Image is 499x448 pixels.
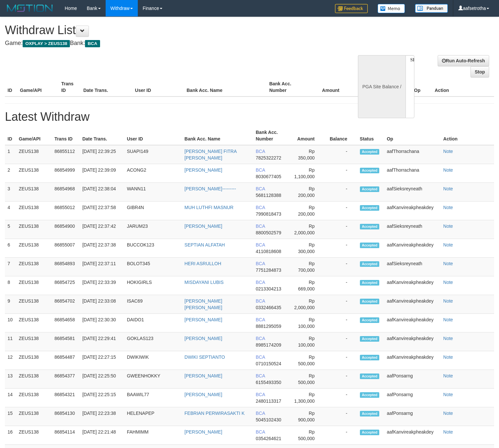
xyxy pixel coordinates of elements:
[52,389,80,407] td: 86854321
[184,373,222,378] a: [PERSON_NAME]
[289,389,324,407] td: Rp 1,300,000
[256,317,265,322] span: BCA
[384,145,441,164] td: aafThorrachana
[443,205,453,210] a: Note
[256,342,281,348] span: 8985174209
[256,211,281,217] span: 7990818473
[52,332,80,351] td: 86854581
[52,126,80,145] th: Trans ID
[52,426,80,445] td: 86854114
[52,351,80,370] td: 86854487
[384,126,441,145] th: Op
[16,164,52,183] td: ZEUS138
[52,258,80,276] td: 86854893
[52,407,80,426] td: 86854130
[384,164,441,183] td: aafThorrachana
[184,167,222,173] a: [PERSON_NAME]
[124,145,182,164] td: SUAPI149
[443,280,453,285] a: Note
[184,298,222,310] a: [PERSON_NAME] [PERSON_NAME]
[438,55,489,66] a: Run Auto-Refresh
[256,398,281,404] span: 2480113317
[80,276,124,295] td: [DATE] 22:33:39
[80,220,124,239] td: [DATE] 22:37:42
[324,351,357,370] td: -
[5,183,16,202] td: 3
[80,370,124,389] td: [DATE] 22:25:50
[52,370,80,389] td: 86854377
[124,239,182,258] td: BUCCOK123
[384,351,441,370] td: aafKanvireakpheakdey
[360,299,380,304] span: Accepted
[124,314,182,332] td: DAIDO1
[5,202,16,220] td: 4
[52,239,80,258] td: 86855007
[324,407,357,426] td: -
[16,295,52,314] td: ZEUS138
[256,429,265,435] span: BCA
[443,354,453,360] a: Note
[80,164,124,183] td: [DATE] 22:39:09
[80,332,124,351] td: [DATE] 22:29:41
[256,205,265,210] span: BCA
[256,361,281,366] span: 0710150524
[52,220,80,239] td: 86854900
[360,205,380,211] span: Accepted
[184,242,225,247] a: SEPTIAN ALFATAH
[256,186,265,191] span: BCA
[5,239,16,258] td: 6
[80,295,124,314] td: [DATE] 22:33:08
[184,336,222,341] a: [PERSON_NAME]
[256,392,265,397] span: BCA
[253,126,289,145] th: Bank Acc. Number
[289,202,324,220] td: Rp 200,000
[23,40,70,47] span: OXPLAY > ZEUS138
[324,258,357,276] td: -
[289,183,324,202] td: Rp 200,000
[360,224,380,229] span: Accepted
[124,276,182,295] td: HOKIGIRLS
[443,242,453,247] a: Note
[16,202,52,220] td: ZEUS138
[324,164,357,183] td: -
[5,295,16,314] td: 9
[289,145,324,164] td: Rp 350,000
[16,183,52,202] td: ZEUS138
[52,164,80,183] td: 86854999
[80,351,124,370] td: [DATE] 22:27:15
[81,78,132,96] th: Date Trans.
[16,145,52,164] td: ZEUS138
[324,370,357,389] td: -
[5,426,16,445] td: 16
[384,370,441,389] td: aafPonsarng
[52,202,80,220] td: 86855012
[124,332,182,351] td: GOKLAS123
[52,145,80,164] td: 86855112
[256,324,281,329] span: 8881295059
[256,373,265,378] span: BCA
[52,314,80,332] td: 86854658
[124,258,182,276] td: BOLOT345
[384,295,441,314] td: aafKanvireakpheakdey
[256,411,265,416] span: BCA
[360,411,380,416] span: Accepted
[184,392,222,397] a: [PERSON_NAME]
[384,258,441,276] td: aafSieksreyneath
[308,78,349,96] th: Amount
[5,24,326,37] h1: Withdraw List
[80,202,124,220] td: [DATE] 22:37:58
[441,126,494,145] th: Action
[443,149,453,154] a: Note
[184,354,225,360] a: DWIKI SEPTIANTO
[324,426,357,445] td: -
[360,373,380,379] span: Accepted
[324,295,357,314] td: -
[5,314,16,332] td: 10
[16,370,52,389] td: ZEUS138
[5,351,16,370] td: 12
[124,220,182,239] td: JARUM23
[470,66,489,77] a: Stop
[5,40,326,47] h4: Game: Bank:
[384,276,441,295] td: aafKanvireakpheakdey
[80,145,124,164] td: [DATE] 22:39:25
